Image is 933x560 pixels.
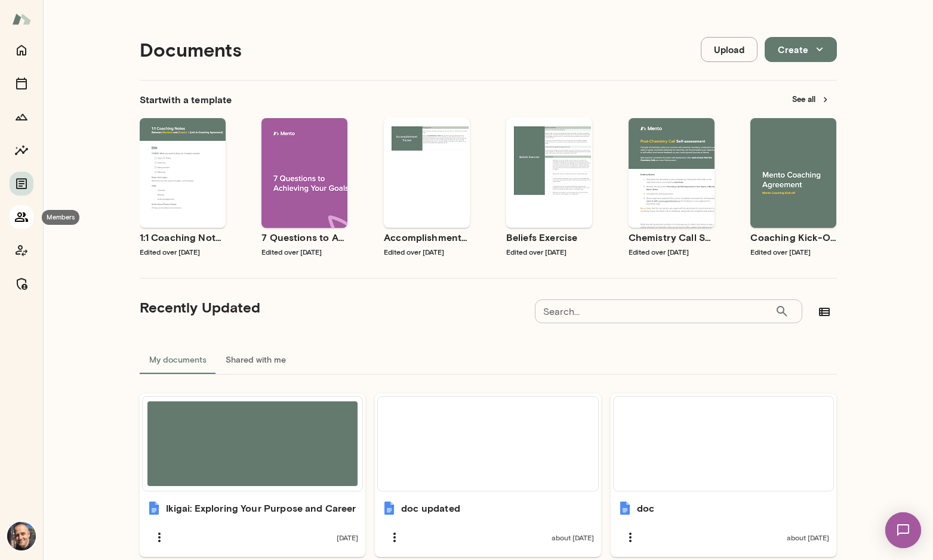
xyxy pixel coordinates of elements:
[261,247,322,256] span: Edited over [DATE]
[382,501,396,515] img: doc updated
[765,37,837,62] button: Create
[140,345,216,374] button: My documents
[140,247,200,256] span: Edited over [DATE]
[10,239,33,262] button: Coach app
[787,533,829,542] span: about [DATE]
[618,501,632,515] img: doc
[42,210,79,225] div: Members
[785,90,837,109] button: See all
[166,501,356,515] h6: Ikigai: Exploring Your Purpose and Career
[10,172,33,196] button: Documents
[552,533,594,542] span: about [DATE]
[140,298,260,317] h5: Recently Updated
[140,345,837,374] div: documents tabs
[261,230,347,245] h6: 7 Questions to Achieving Your Goals
[216,345,295,374] button: Shared with me
[10,205,33,229] button: Members
[10,72,33,95] button: Sessions
[750,247,811,256] span: Edited over [DATE]
[10,105,33,129] button: Growth Plan
[147,501,161,515] img: Ikigai: Exploring Your Purpose and Career
[701,37,758,62] button: Upload
[384,247,444,256] span: Edited over [DATE]
[10,38,33,62] button: Home
[12,8,31,30] img: Mento
[629,230,715,245] h6: Chemistry Call Self-Assessment [Coaches only]
[506,230,592,245] h6: Beliefs Exercise
[506,247,566,256] span: Edited over [DATE]
[629,247,689,256] span: Edited over [DATE]
[7,522,36,550] img: Itai Rabinowitz
[637,501,654,515] h6: doc
[337,533,358,542] span: [DATE]
[10,138,33,162] button: Insights
[401,501,460,515] h6: doc updated
[750,230,836,245] h6: Coaching Kick-Off | Coaching Agreement
[140,38,242,61] h4: Documents
[384,230,470,245] h6: Accomplishment Tracker
[10,272,33,296] button: Manage
[140,92,232,107] h6: Start with a template
[140,230,226,245] h6: 1:1 Coaching Notes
